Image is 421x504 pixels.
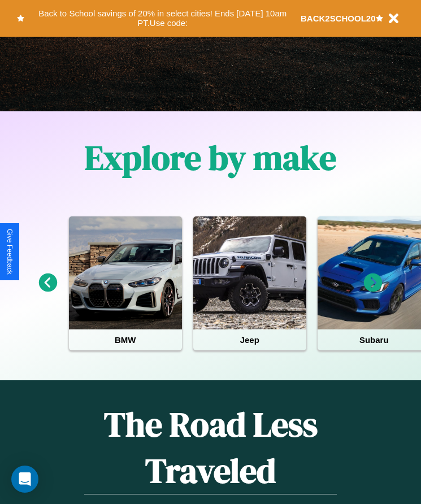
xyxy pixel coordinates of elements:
button: Back to School savings of 20% in select cities! Ends [DATE] 10am PT.Use code: [24,6,301,31]
h1: The Road Less Traveled [84,401,337,494]
h4: BMW [69,329,182,350]
div: Open Intercom Messenger [11,466,38,493]
h1: Explore by make [85,134,336,181]
b: BACK2SCHOOL20 [301,14,376,23]
div: Give Feedback [6,229,14,275]
h4: Jeep [193,329,306,350]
